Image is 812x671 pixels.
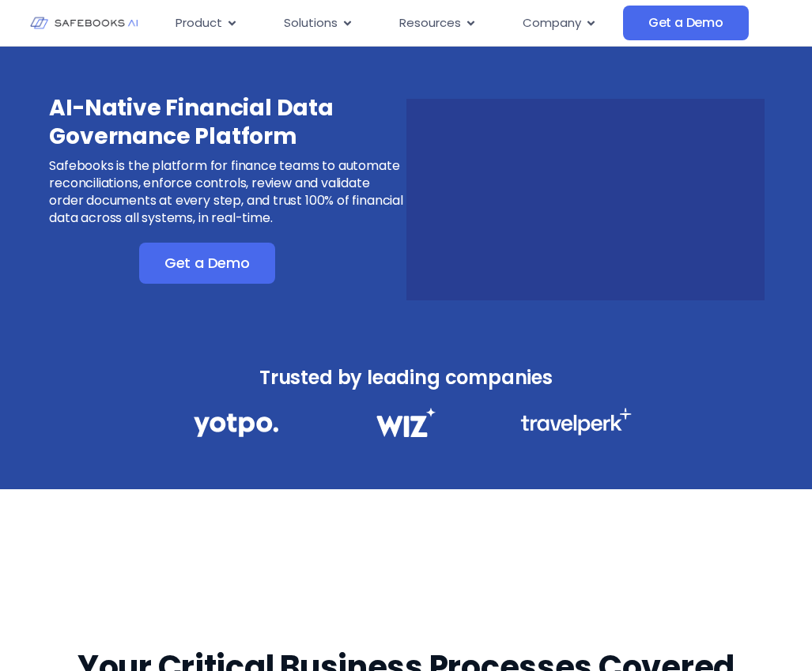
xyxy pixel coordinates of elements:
span: Company [523,14,581,32]
a: Get a Demo [623,6,749,40]
p: Safebooks is the platform for finance teams to automate reconciliations, enforce controls, review... [49,157,404,227]
img: Financial Data Governance 2 [368,408,443,437]
h3: Trusted by leading companies [159,364,654,392]
a: Get a Demo [139,243,275,284]
span: Resources [399,14,461,32]
span: Solutions [284,14,338,32]
img: Financial Data Governance 3 [520,408,632,435]
nav: Menu [163,8,623,39]
span: Get a Demo [164,255,250,271]
img: Financial Data Governance 1 [194,408,278,442]
span: Product [176,14,222,32]
div: Menu Toggle [163,8,623,39]
span: Get a Demo [648,15,723,31]
h3: AI-Native Financial Data Governance Platform [49,94,404,151]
